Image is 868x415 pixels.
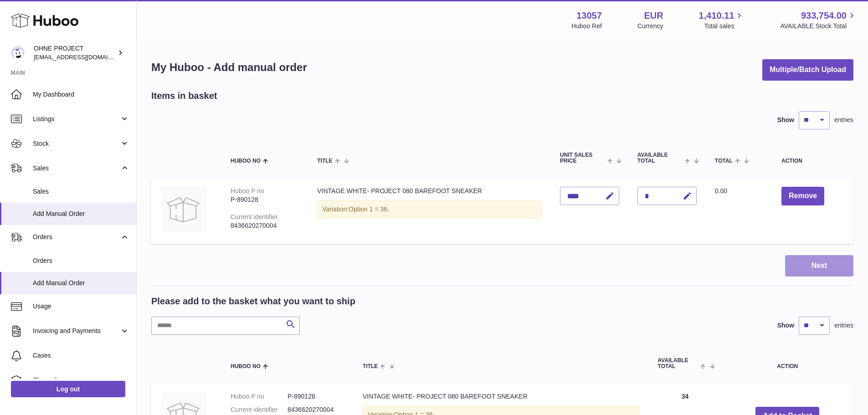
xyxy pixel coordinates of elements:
[33,90,129,99] span: My Dashboard
[704,22,745,31] span: Total sales
[34,53,134,61] span: [EMAIL_ADDRESS][DOMAIN_NAME]
[33,210,129,218] span: Add Manual Order
[644,10,663,22] strong: EUR
[288,405,344,414] dd: 8436620270004
[571,22,602,31] div: Huboo Ref
[34,44,116,61] div: OHNE PROJECT
[33,164,120,173] span: Sales
[33,351,129,360] span: Cases
[781,158,844,164] div: Action
[780,10,857,31] a: 933,754.00 AVAILABLE Stock Total
[637,152,683,164] span: AVAILABLE Total
[762,59,853,81] button: Multiple/Batch Upload
[699,10,734,22] span: 1,410.11
[33,279,129,287] span: Add Manual Order
[658,358,699,369] span: AVAILABLE Total
[349,205,389,213] span: Option 1 = 36;
[33,139,120,148] span: Stock
[715,158,733,164] span: Total
[231,213,278,220] div: Current identifier
[722,348,853,379] th: Action
[231,195,299,204] div: P-890128
[308,178,551,244] td: VINTAGE WHITE- PROJECT 080 BAREFOOT SNEAKER
[33,327,120,335] span: Invoicing and Payments
[801,10,847,22] span: 933,754.00
[777,321,794,330] label: Show
[11,46,25,60] img: internalAdmin-13057@internal.huboo.com
[715,187,727,195] span: 0.00
[637,22,663,31] div: Currency
[231,221,299,230] div: 8436620270004
[317,158,332,164] span: Title
[33,233,120,241] span: Orders
[785,255,853,277] button: Next
[834,321,853,330] span: entries
[781,187,824,205] button: Remove
[151,90,217,102] h2: Items in basket
[834,116,853,124] span: entries
[231,392,288,401] dt: Huboo P no
[363,364,378,369] span: Title
[560,152,605,164] span: Unit Sales Price
[576,10,602,22] strong: 13057
[231,187,264,195] div: Huboo P no
[151,295,355,307] h2: Please add to the basket what you want to ship
[33,187,129,196] span: Sales
[699,10,745,31] a: 1,410.11 Total sales
[33,256,129,265] span: Orders
[33,376,129,384] span: Channels
[33,115,120,123] span: Listings
[33,302,129,311] span: Usage
[151,60,307,75] h1: My Huboo - Add manual order
[231,364,261,369] span: Huboo no
[317,200,542,219] div: Variation:
[231,158,261,164] span: Huboo no
[160,187,206,232] img: VINTAGE WHITE- PROJECT 080 BAREFOOT SNEAKER
[288,392,344,401] dd: P-890128
[780,22,857,31] span: AVAILABLE Stock Total
[231,405,288,414] dt: Current identifier
[777,116,794,124] label: Show
[11,381,125,397] a: Log out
